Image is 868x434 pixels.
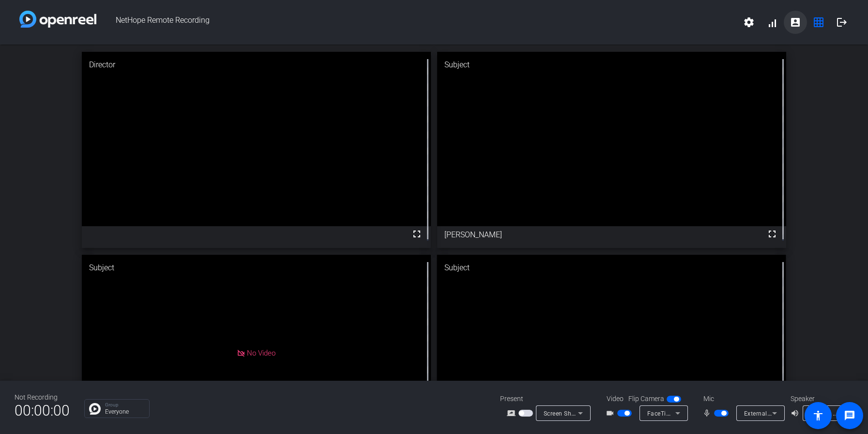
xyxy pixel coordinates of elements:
p: Everyone [105,409,144,415]
span: Screen Sharing [544,409,586,417]
mat-icon: account_box [790,16,801,28]
p: Group [105,403,144,407]
span: NetHope Remote Recording [96,11,737,34]
div: Mic [694,394,791,404]
img: Chat Icon [89,403,101,415]
span: 00:00:00 [15,399,70,422]
mat-icon: settings [743,16,755,28]
div: Subject [82,255,431,281]
mat-icon: fullscreen [766,228,778,240]
mat-icon: videocam_outline [606,407,617,419]
mat-icon: fullscreen [411,228,423,240]
span: No Video [247,348,275,357]
img: white-gradient.svg [19,11,96,28]
mat-icon: screen_share_outline [507,407,518,419]
div: Present [500,394,597,404]
mat-icon: message [844,410,855,421]
div: Speaker [791,394,849,404]
span: Video [607,394,624,404]
mat-icon: mic_none [702,407,714,419]
span: FaceTime HD Camera (D288:[DATE]) [647,409,750,417]
div: Director [82,52,431,78]
mat-icon: accessibility [812,410,824,421]
button: signal_cellular_alt [761,11,784,34]
div: Subject [437,255,786,281]
div: Subject [437,52,786,78]
mat-icon: grid_on [813,16,824,28]
mat-icon: logout [836,16,848,28]
span: External Microphone (Built-in) [744,409,828,417]
div: Not Recording [15,392,70,403]
span: Flip Camera [628,394,664,404]
mat-icon: volume_up [791,407,802,419]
